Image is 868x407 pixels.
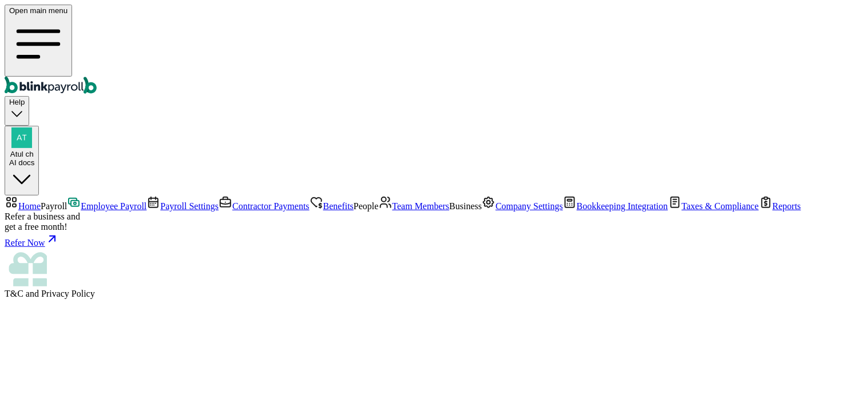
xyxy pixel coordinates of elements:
span: Employee Payroll [81,201,146,211]
div: Refer a business and get a free month! [5,212,863,232]
a: Reports [759,201,802,211]
span: Payroll Settings [160,201,219,211]
button: Help [5,96,29,125]
span: Bookkeeping Integration [577,201,668,211]
span: Team Members [393,201,450,211]
a: Taxes & Compliance [668,201,759,211]
a: Payroll Settings [146,201,219,211]
button: Open main menu [5,5,72,77]
nav: Sidebar [5,195,863,299]
button: Atul chAI docs [5,126,39,195]
a: Employee Payroll [67,201,146,211]
div: AI docs [9,158,34,167]
span: T&C [5,289,23,298]
nav: Global [5,5,863,96]
span: Benefits [323,201,354,211]
a: Contractor Payments [219,201,310,211]
span: Open main menu [9,6,68,15]
span: Home [18,201,41,211]
span: Company Settings [496,201,563,211]
a: Bookkeeping Integration [563,201,668,211]
span: and [5,289,95,298]
a: Home [5,201,41,211]
iframe: Chat Widget [811,352,868,407]
span: Privacy Policy [41,289,95,298]
a: Company Settings [482,201,563,211]
span: Contractor Payments [232,201,310,211]
a: Refer Now [5,232,863,248]
span: Business [449,201,482,211]
span: Taxes & Compliance [682,201,759,211]
span: Atul ch [10,150,34,158]
a: Benefits [310,201,354,211]
span: Reports [773,201,802,211]
span: Payroll [41,201,67,211]
a: Team Members [379,201,450,211]
span: People [354,201,379,211]
span: Help [9,98,25,106]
